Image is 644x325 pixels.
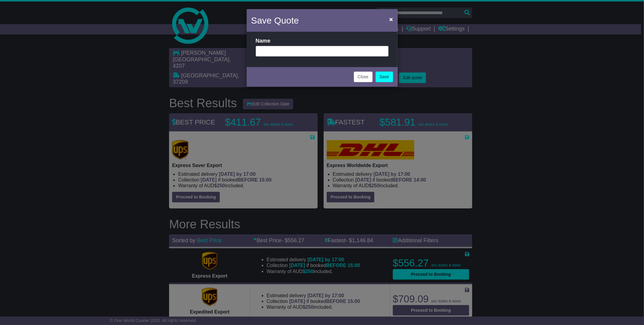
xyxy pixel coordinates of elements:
span: × [389,16,393,23]
button: Close [386,13,396,25]
h4: Save Quote [251,14,299,27]
label: Name [256,38,271,44]
a: Save [376,72,393,82]
button: Close [354,72,373,82]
